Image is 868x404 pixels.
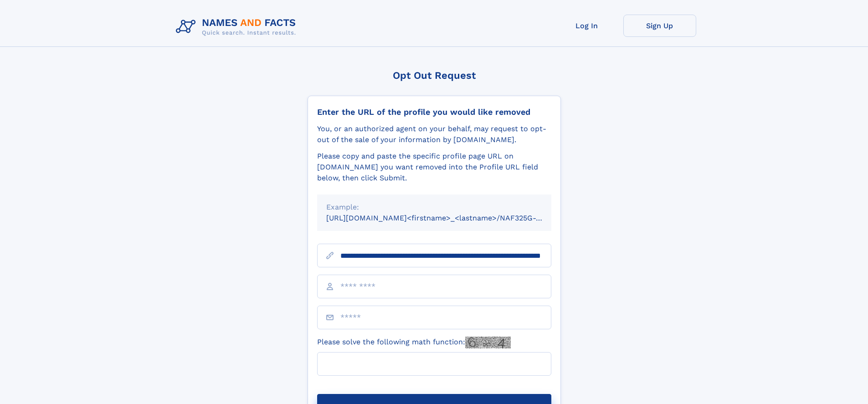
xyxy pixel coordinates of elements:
[308,70,561,81] div: Opt Out Request
[623,15,696,37] a: Sign Up
[326,214,569,222] small: [URL][DOMAIN_NAME]<firstname>_<lastname>/NAF325G-xxxxxxxx
[172,15,303,39] img: Logo Names and Facts
[550,15,623,37] a: Log In
[317,107,551,117] div: Enter the URL of the profile you would like removed
[317,337,511,348] label: Please solve the following math function:
[317,151,551,184] div: Please copy and paste the specific profile page URL on [DOMAIN_NAME] you want removed into the Pr...
[326,202,542,213] div: Example:
[317,123,551,145] div: You, or an authorized agent on your behalf, may request to opt-out of the sale of your informatio...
